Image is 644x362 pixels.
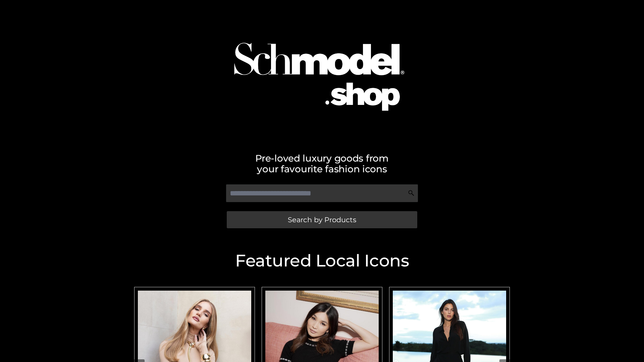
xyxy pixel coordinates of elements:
span: Search by Products [288,216,356,223]
img: Search Icon [408,190,415,196]
h2: Featured Local Icons​ [131,252,513,269]
a: Search by Products [227,211,417,228]
h2: Pre-loved luxury goods from your favourite fashion icons [131,153,513,174]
